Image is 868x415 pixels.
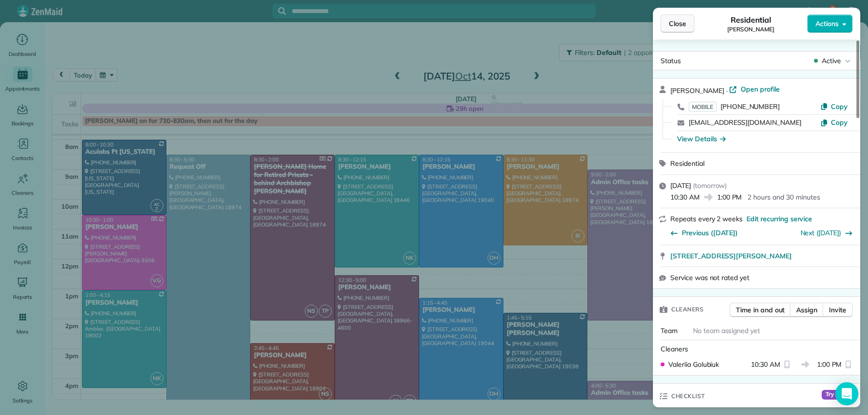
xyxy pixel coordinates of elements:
[820,118,848,127] button: Copy
[831,102,848,111] span: Copy
[670,251,792,261] span: [STREET_ADDRESS][PERSON_NAME]
[835,382,858,405] div: Open Intercom Messenger
[661,326,678,335] span: Team
[720,102,780,111] span: [PHONE_NUMBER]
[668,360,719,369] span: Valeriia Golubiuk
[817,360,842,369] span: 1:00 PM
[670,192,700,202] span: 10:30 AM
[724,87,730,94] span: ·
[670,159,705,168] span: Residential
[677,134,726,144] button: View Details
[670,228,738,238] button: Previous ([DATE])
[800,228,853,238] button: Next ([DATE])
[717,192,742,202] span: 1:00 PM
[746,214,812,224] span: Edit recurring service
[831,118,848,127] span: Copy
[671,391,705,401] span: Checklist
[800,228,841,237] a: Next ([DATE])
[736,305,785,315] span: Time in and out
[682,228,738,238] span: Previous ([DATE])
[820,102,848,111] button: Copy
[661,14,694,33] button: Close
[751,360,780,369] span: 10:30 AM
[741,84,780,94] span: Open profile
[829,305,846,315] span: Invite
[729,84,780,94] a: Open profile
[727,26,774,33] span: [PERSON_NAME]
[790,303,824,317] button: Assign
[670,214,743,223] span: Repeats every 2 weeks
[747,192,820,202] p: 2 hours and 30 minutes
[731,14,772,26] span: Residential
[670,273,749,282] span: Service was not rated yet
[670,251,854,261] a: [STREET_ADDRESS][PERSON_NAME]
[693,181,727,190] span: ( tomorrow )
[796,305,817,315] span: Assign
[815,19,839,28] span: Actions
[730,303,791,317] button: Time in and out
[670,86,724,95] span: [PERSON_NAME]
[689,118,801,127] a: [EMAIL_ADDRESS][DOMAIN_NAME]
[822,390,853,400] span: Try Now
[661,345,688,353] span: Cleaners
[689,102,780,111] a: MOBILE[PHONE_NUMBER]
[671,305,704,314] span: Cleaners
[823,303,853,317] button: Invite
[670,181,691,190] span: [DATE]
[669,19,686,28] span: Close
[822,56,841,66] span: Active
[693,326,760,335] span: No team assigned yet
[661,56,681,65] span: Status
[689,102,717,112] span: MOBILE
